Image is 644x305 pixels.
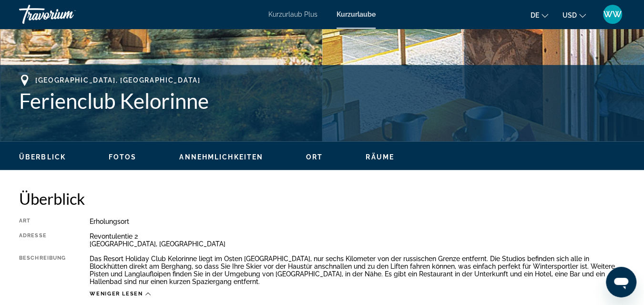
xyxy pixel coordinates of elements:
h1: Ferienclub Kelorinne [19,88,625,113]
h2: Überblick [19,189,625,208]
button: Annehmlichkeiten [179,153,263,161]
span: [GEOGRAPHIC_DATA], [GEOGRAPHIC_DATA] [35,76,200,84]
span: De [531,11,539,19]
span: USD [562,11,577,19]
button: Währung ändern [562,8,586,22]
div: Revontulentie 2 [GEOGRAPHIC_DATA], [GEOGRAPHIC_DATA] [90,232,625,248]
div: Art [19,218,66,225]
div: Adresse [19,232,66,248]
a: Kurzurlaube [337,11,376,18]
button: Räume [366,153,394,161]
button: Fotos [109,153,137,161]
iframe: Schaltfläche zum Öffnen des Messaging-Fensters [606,267,636,297]
button: Weniger lesen [90,290,150,297]
a: Kurzurlaub Plus [268,11,317,18]
button: Ort [306,153,323,161]
div: Erholungsort [90,218,625,225]
div: Das Resort Holiday Club Kelorinne liegt im Osten [GEOGRAPHIC_DATA], nur sechs Kilometer von der r... [90,255,625,285]
span: WW [603,10,622,19]
button: Benutzermenü [600,4,625,24]
span: Weniger lesen [90,291,143,297]
button: Sprache ändern [531,8,548,22]
button: Überblick [19,153,66,161]
a: Travorium [19,2,114,27]
div: Beschreibung [19,255,66,285]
